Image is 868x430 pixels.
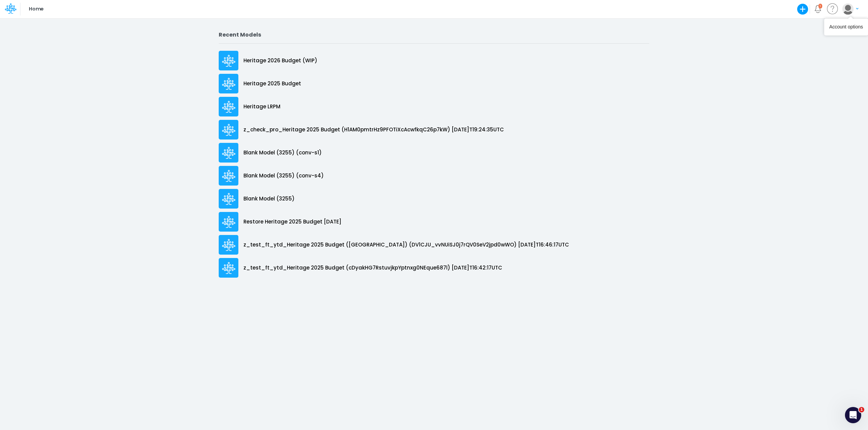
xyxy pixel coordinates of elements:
[219,31,649,38] h2: Recent Models
[219,187,649,210] a: Blank Model (3255)
[845,407,861,423] iframe: Intercom live chat
[243,218,341,226] p: Restore Heritage 2025 Budget [DATE]
[243,80,301,88] p: Heritage 2025 Budget
[243,195,295,203] p: Blank Model (3255)
[243,57,317,65] p: Heritage 2026 Budget (WIP)
[219,233,649,256] a: z_test_ft_ytd_Heritage 2025 Budget ([GEOGRAPHIC_DATA]) (DV1CJU_vvNUiSJ0j7rQV0SeV2jpd0wWO) [DATE]T...
[820,4,821,7] div: 1 unread items
[219,256,649,279] a: z_test_ft_ytd_Heritage 2025 Budget (cDyakHG7RstuvjkpYptnxg0NEque687l) [DATE]T16:42:17UTC
[219,95,649,118] a: Heritage LRPM
[219,49,649,72] a: Heritage 2026 Budget (WIP)
[859,407,864,412] span: 1
[243,264,502,272] p: z_test_ft_ytd_Heritage 2025 Budget (cDyakHG7RstuvjkpYptnxg0NEque687l) [DATE]T16:42:17UTC
[243,103,280,111] p: Heritage LRPM
[219,118,649,141] a: z_check_pro_Heritage 2025 Budget (H1AM0pmtrHz9PFOTiXcAcwfkqC26p7kW) [DATE]T19:24:35UTC
[219,210,649,233] a: Restore Heritage 2025 Budget [DATE]
[814,5,822,13] a: Notifications
[29,5,43,13] p: Home
[243,149,322,157] p: Blank Model (3255) (conv-s1)
[243,241,569,249] p: z_test_ft_ytd_Heritage 2025 Budget ([GEOGRAPHIC_DATA]) (DV1CJU_vvNUiSJ0j7rQV0SeV2jpd0wWO) [DATE]T...
[243,172,324,180] p: Blank Model (3255) (conv-s4)
[243,126,504,134] p: z_check_pro_Heritage 2025 Budget (H1AM0pmtrHz9PFOTiXcAcwfkqC26p7kW) [DATE]T19:24:35UTC
[829,24,863,30] div: Account options
[219,72,649,95] a: Heritage 2025 Budget
[219,164,649,187] a: Blank Model (3255) (conv-s4)
[219,141,649,164] a: Blank Model (3255) (conv-s1)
